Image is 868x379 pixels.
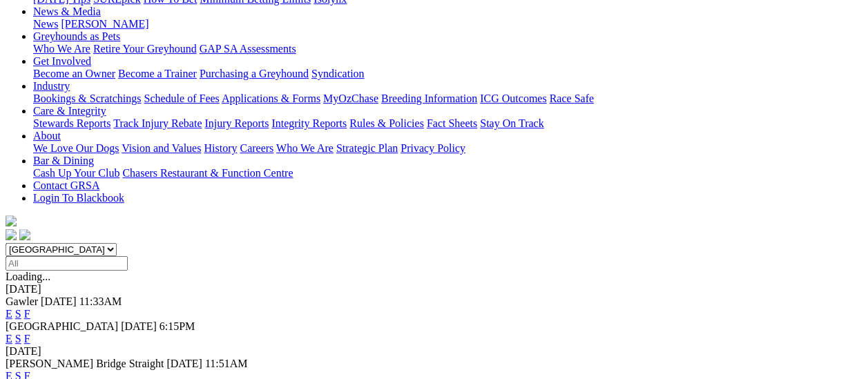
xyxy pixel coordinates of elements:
img: logo-grsa-white.png [6,215,17,226]
a: We Love Our Dogs [33,142,119,154]
a: Careers [240,142,273,154]
a: Become an Owner [33,68,115,79]
a: Stay On Track [480,117,543,129]
div: Industry [33,93,862,105]
a: E [6,333,12,344]
a: Get Involved [33,55,91,67]
a: Greyhounds as Pets [33,30,120,42]
a: MyOzChase [323,93,378,104]
span: [GEOGRAPHIC_DATA] [6,320,118,332]
a: E [6,308,12,320]
a: S [15,333,21,344]
a: Breeding Information [381,93,477,104]
div: [DATE] [6,345,862,358]
a: About [33,130,61,142]
a: S [15,308,21,320]
a: Industry [33,80,70,92]
input: Select date [6,256,128,271]
span: 11:33AM [79,295,122,307]
div: News & Media [33,18,862,30]
a: Retire Your Greyhound [93,43,197,55]
span: [PERSON_NAME] Bridge Straight [6,358,164,369]
div: About [33,142,862,155]
a: Care & Integrity [33,105,106,117]
img: facebook.svg [6,229,17,240]
a: Strategic Plan [336,142,398,154]
a: Contact GRSA [33,179,99,191]
a: Stewards Reports [33,117,110,129]
a: Integrity Reports [271,117,347,129]
a: GAP SA Assessments [200,43,296,55]
a: ICG Outcomes [480,93,546,104]
div: Greyhounds as Pets [33,43,862,55]
a: Purchasing a Greyhound [200,68,309,79]
a: Bar & Dining [33,155,94,166]
div: Care & Integrity [33,117,862,130]
a: Privacy Policy [401,142,465,154]
a: News [33,18,58,30]
span: Gawler [6,295,38,307]
a: Applications & Forms [222,93,320,104]
a: Become a Trainer [118,68,197,79]
a: Injury Reports [204,117,269,129]
span: 6:15PM [160,320,195,332]
a: Cash Up Your Club [33,167,119,179]
a: F [24,333,30,344]
a: History [204,142,237,154]
a: Login To Blackbook [33,192,124,204]
a: Chasers Restaurant & Function Centre [122,167,293,179]
div: [DATE] [6,283,862,295]
a: Who We Are [33,43,90,55]
a: Fact Sheets [427,117,477,129]
a: Vision and Values [122,142,201,154]
a: News & Media [33,6,101,17]
span: [DATE] [166,358,202,369]
a: [PERSON_NAME] [61,18,148,30]
div: Get Involved [33,68,862,80]
a: F [24,308,30,320]
a: Schedule of Fees [144,93,219,104]
a: Who We Are [276,142,334,154]
span: [DATE] [121,320,157,332]
span: Loading... [6,271,50,282]
a: Syndication [311,68,364,79]
span: [DATE] [41,295,77,307]
span: 11:51AM [205,358,248,369]
img: twitter.svg [19,229,30,240]
a: Race Safe [549,93,593,104]
a: Rules & Policies [349,117,424,129]
div: Bar & Dining [33,167,862,179]
a: Bookings & Scratchings [33,93,141,104]
a: Track Injury Rebate [113,117,202,129]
